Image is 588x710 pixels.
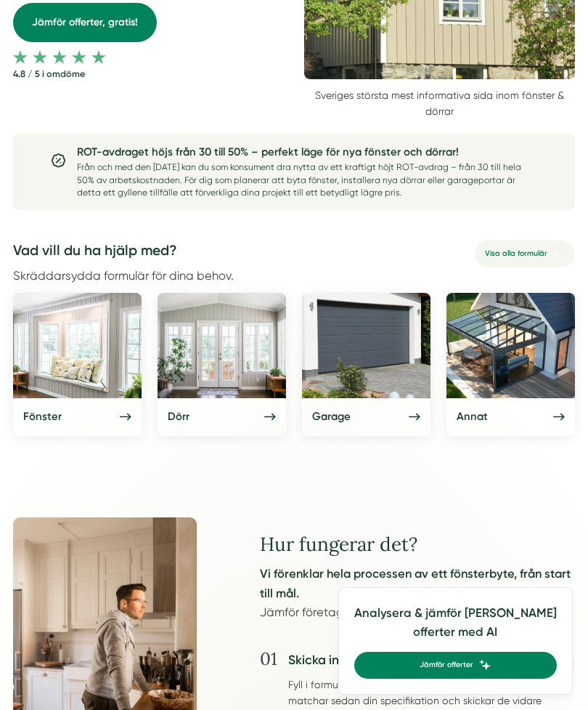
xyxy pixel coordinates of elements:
[260,566,571,600] strong: Vi förenklar hela processen av ett fönsterbyte, från start till mål.
[13,293,142,436] a: Fönster Fönster
[485,248,547,260] span: Visa alla formulär
[168,408,189,426] h5: Dörr
[260,564,575,629] p: Jämför företag tryggt, enkelt och kostnadsfritt.
[13,3,157,42] a: Jämför offerter, gratis!
[77,144,537,161] h5: ROT-avdraget höjs från 30 till 50% – perfekt läge för nya fönster och dörrar!
[13,267,234,286] p: Skräddarsydda formulär för dina behov.
[302,293,431,398] img: Garage
[260,533,575,564] h2: Hur fungerar det?
[158,293,287,436] a: Dörr Dörr
[302,293,431,436] a: Garage Garage
[446,293,576,436] a: Annat Annat
[354,652,557,679] a: Jämför offerter
[23,408,62,426] h5: Fönster
[446,293,576,398] img: Annat
[13,241,234,267] h3: Vad vill du ha hjälp med?
[420,659,473,671] span: Jämför offerter
[304,79,575,119] p: Sveriges största mest informativa sida inom fönster & dörrar
[475,241,575,267] a: Visa alla formulär
[13,293,142,398] img: Fönster
[312,408,351,426] h5: Garage
[354,603,557,652] h4: Analysera & jämför [PERSON_NAME] offerter med AI
[457,408,488,426] h5: Annat
[77,161,537,200] p: Från och med den [DATE] kan du som konsument dra nytta av ett kraftigt höjt ROT-avdrag – från 30 ...
[158,293,287,398] img: Dörr
[13,64,284,81] strong: 4.8 / 5 i omdöme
